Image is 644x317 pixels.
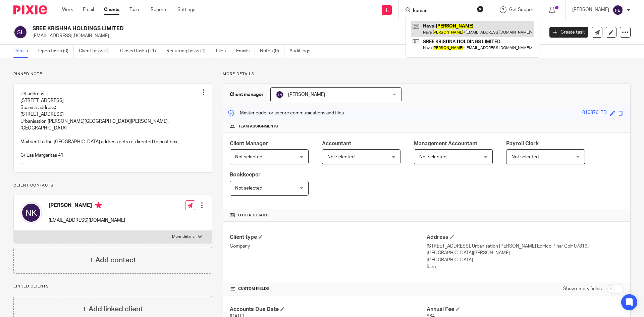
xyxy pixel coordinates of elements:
label: Show empty fields [563,285,602,292]
span: Team assignments [238,124,278,129]
span: Not selected [327,155,355,159]
h4: Client type [230,234,427,241]
i: Primary [95,202,102,209]
span: Not selected [512,155,539,159]
p: [GEOGRAPHIC_DATA] [427,257,624,263]
a: Client tasks (0) [79,45,115,58]
a: Create task [549,27,588,38]
p: More details [172,234,195,240]
p: Master code for secure communications and files [228,110,344,116]
a: Settings [177,6,195,13]
h4: Address [427,234,624,241]
h2: SREE KRISHNA HOLDINGS LIMITED [33,25,438,32]
p: [PERSON_NAME] [572,6,609,13]
button: Clear [477,6,484,12]
a: Team [129,6,141,13]
span: Bookkeeper [230,172,261,177]
a: Notes (9) [260,45,284,58]
p: Ibiza [427,263,624,270]
img: svg%3E [13,25,28,39]
a: Details [13,45,33,58]
a: Email [83,6,94,13]
h4: [PERSON_NAME] [49,202,125,210]
a: Open tasks (0) [38,45,74,58]
h4: + Add linked client [83,304,143,314]
img: svg%3E [612,5,623,15]
p: [EMAIL_ADDRESS][DOMAIN_NAME] [49,217,125,224]
span: Other details [238,213,269,218]
span: Payroll Clerk [506,141,539,146]
a: Audit logs [289,45,315,58]
span: Not selected [235,186,262,191]
a: Closed tasks (11) [120,45,161,58]
a: Emails [236,45,255,58]
p: Company [230,243,427,250]
p: Client contacts [13,183,212,188]
img: svg%3E [276,91,284,99]
a: Files [216,45,231,58]
img: svg%3E [20,202,42,223]
p: Linked clients [13,284,212,289]
h4: CUSTOM FIELDS [230,286,427,292]
span: Management Accountant [414,141,477,146]
span: [PERSON_NAME] [288,92,325,97]
span: Not selected [419,155,446,159]
h3: Client manager [230,91,264,98]
span: Client Manager [230,141,268,146]
h4: + Add contact [89,255,136,265]
p: Pinned note [13,71,212,77]
p: [STREET_ADDRESS], Urbanisation [PERSON_NAME] Edifico Pinar Golf 07819,, [GEOGRAPHIC_DATA][PERSON_... [427,243,624,257]
p: More details [223,71,631,77]
h4: Accounts Due Date [230,306,427,313]
span: Get Support [509,7,535,12]
a: Work [62,6,73,13]
a: Recurring tasks (1) [166,45,211,58]
p: [EMAIL_ADDRESS][DOMAIN_NAME] [33,33,539,39]
span: Not selected [235,155,262,159]
input: Search [412,8,473,14]
a: Reports [151,6,167,13]
img: Pixie [13,5,47,14]
div: 010876LTD [582,109,607,117]
a: Clients [104,6,119,13]
span: Accountant [322,141,351,146]
h4: Annual Fee [427,306,624,313]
